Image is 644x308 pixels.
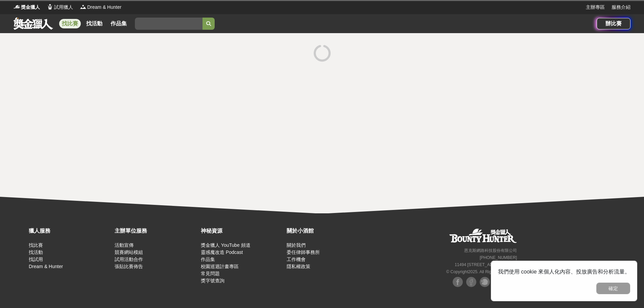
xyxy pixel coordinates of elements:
[29,227,111,235] div: 獵人服務
[201,257,215,262] a: 作品集
[201,264,239,269] a: 校園巡迴計畫專區
[21,4,40,11] span: 獎金獵人
[29,250,43,255] a: 找活動
[466,277,476,287] img: Facebook
[586,4,605,11] a: 主辦專區
[201,278,224,283] a: 獎字號查詢
[14,4,40,11] a: Logo獎金獵人
[446,269,517,274] small: © Copyright 2025 . All Rights Reserved.
[108,19,129,28] a: 作品集
[29,242,43,248] a: 找比賽
[498,269,630,275] span: 我們使用 cookie 來個人化內容、投放廣告和分析流量。
[115,264,143,269] a: 張貼比賽佈告
[612,4,630,11] a: 服務介紹
[201,227,283,235] div: 神秘資源
[87,4,121,11] span: Dream & Hunter
[287,242,306,248] a: 關於我們
[115,257,143,262] a: 試用活動合作
[480,277,490,287] img: Plurk
[29,257,43,262] a: 找試用
[29,264,63,269] a: Dream & Hunter
[596,283,630,294] button: 確定
[464,248,517,253] small: 恩克斯網路科技股份有限公司
[59,19,81,28] a: 找比賽
[480,255,517,260] small: [PHONE_NUMBER]
[47,4,73,11] a: Logo試用獵人
[115,242,134,248] a: 活動宣傳
[201,242,251,248] a: 獎金獵人 YouTube 頻道
[84,19,105,28] a: 找活動
[455,262,517,267] small: 11494 [STREET_ADDRESS] 3 樓
[115,250,143,255] a: 競賽網站模組
[597,18,630,29] a: 辦比賽
[287,257,306,262] a: 工作機會
[80,3,87,10] img: Logo
[14,3,20,10] img: Logo
[287,227,369,235] div: 關於小酒館
[201,250,243,255] a: 靈感魔改造 Podcast
[47,3,53,10] img: Logo
[80,4,121,11] a: LogoDream & Hunter
[453,277,463,287] img: Facebook
[287,264,310,269] a: 隱私權政策
[201,271,220,276] a: 常見問題
[115,227,197,235] div: 主辦單位服務
[54,4,73,11] span: 試用獵人
[287,250,320,255] a: 委任律師事務所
